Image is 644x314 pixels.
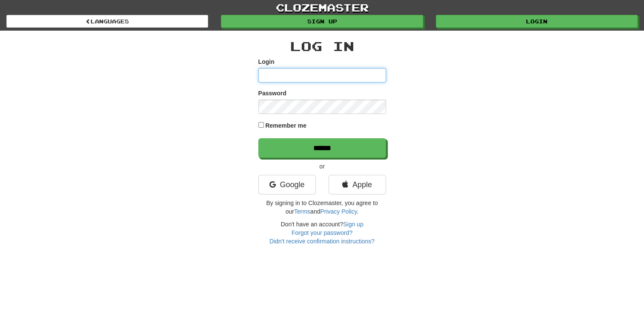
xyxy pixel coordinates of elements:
p: By signing in to Clozemaster, you agree to our and . [258,199,386,216]
p: or [258,162,386,171]
a: Apple [329,175,386,194]
a: Terms [294,208,310,215]
a: Login [436,15,638,28]
a: Sign up [221,15,423,28]
a: Forgot your password? [292,229,352,236]
a: Sign up [343,221,363,228]
a: Privacy Policy [320,208,357,215]
h2: Log In [258,39,386,53]
label: Password [258,89,286,97]
div: Don't have an account? [258,220,386,245]
label: Remember me [265,121,306,130]
label: Login [258,57,275,66]
a: Didn't receive confirmation instructions? [269,238,375,245]
a: Languages [6,15,208,28]
a: Google [258,175,316,194]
